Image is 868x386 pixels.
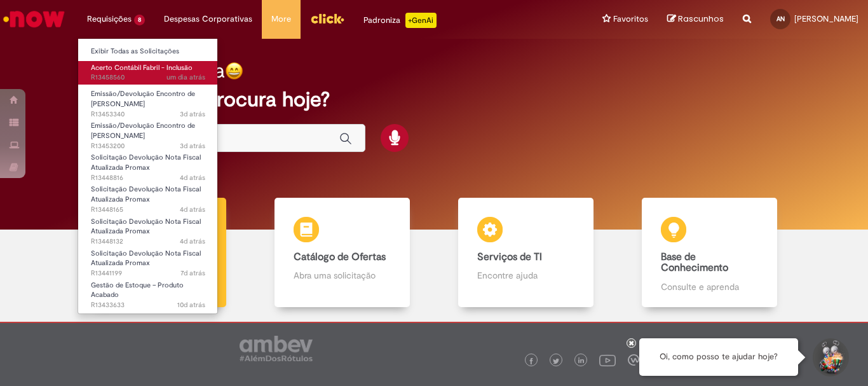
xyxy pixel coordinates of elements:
[91,121,195,141] span: Emissão/Devolução Encontro de [PERSON_NAME]
[78,87,218,114] a: Aberto R13453340 : Emissão/Devolução Encontro de Contas Fornecedor
[180,205,205,214] span: 4d atrás
[180,141,205,151] time: 27/08/2025 15:33:33
[628,354,639,366] img: logo_footer_workplace.png
[180,109,205,119] span: 3d atrás
[78,38,218,314] ul: Requisições
[180,109,205,119] time: 27/08/2025 15:53:21
[477,251,542,263] b: Serviços de TI
[177,300,205,310] span: 10d atrás
[91,89,195,109] span: Emissão/Devolução Encontro de [PERSON_NAME]
[250,198,434,308] a: Catálogo de Ofertas Abra uma solicitação
[91,237,205,247] span: R13448132
[91,72,205,83] span: R13458560
[67,198,250,308] a: Tirar dúvidas Tirar dúvidas com Lupi Assist e Gen Ai
[78,151,218,178] a: Aberto R13448816 : Solicitação Devolução Nota Fiscal Atualizada Promax
[528,358,534,364] img: logo_footer_facebook.png
[180,205,205,214] time: 26/08/2025 12:34:58
[405,13,437,28] p: +GenAi
[661,251,728,275] b: Base de Conhecimento
[271,13,291,25] span: More
[87,13,132,25] span: Requisições
[180,268,205,278] time: 22/08/2025 17:58:42
[667,13,724,25] a: Rascunhos
[166,72,205,82] time: 28/08/2025 15:12:46
[91,300,205,310] span: R13433633
[91,217,201,237] span: Solicitação Devolução Nota Fiscal Atualizada Promax
[553,358,559,364] img: logo_footer_twitter.png
[661,280,757,293] p: Consulte e aprenda
[78,279,218,306] a: Aberto R13433633 : Gestão de Estoque – Produto Acabado
[794,13,858,24] span: [PERSON_NAME]
[180,173,205,183] span: 4d atrás
[599,352,616,368] img: logo_footer_youtube.png
[578,357,585,365] img: logo_footer_linkedin.png
[310,9,344,28] img: click_logo_yellow_360x200.png
[164,13,252,25] span: Despesas Corporativas
[134,15,145,25] span: 8
[180,141,205,151] span: 3d atrás
[91,173,205,183] span: R13448816
[91,153,201,172] span: Solicitação Devolução Nota Fiscal Atualizada Promax
[613,13,648,25] span: Favoritos
[91,141,205,151] span: R13453200
[180,268,205,278] span: 7d atrás
[180,237,205,246] span: 4d atrás
[294,269,390,282] p: Abra uma solicitação
[91,184,201,204] span: Solicitação Devolução Nota Fiscal Atualizada Promax
[678,13,724,25] span: Rascunhos
[180,173,205,183] time: 26/08/2025 14:49:47
[90,88,778,111] h2: O que você procura hoje?
[180,237,205,246] time: 26/08/2025 12:24:04
[91,268,205,279] span: R13441199
[78,247,218,274] a: Aberto R13441199 : Solicitação Devolução Nota Fiscal Atualizada Promax
[776,15,785,23] span: AN
[91,109,205,120] span: R13453340
[294,251,386,263] b: Catálogo de Ofertas
[78,183,218,210] a: Aberto R13448165 : Solicitação Devolução Nota Fiscal Atualizada Promax
[618,198,801,308] a: Base de Conhecimento Consulte e aprenda
[78,119,218,146] a: Aberto R13453200 : Emissão/Devolução Encontro de Contas Fornecedor
[78,215,218,242] a: Aberto R13448132 : Solicitação Devolução Nota Fiscal Atualizada Promax
[91,249,201,268] span: Solicitação Devolução Nota Fiscal Atualizada Promax
[240,336,313,361] img: logo_footer_ambev_rotulo_gray.png
[91,205,205,215] span: R13448165
[91,63,193,72] span: Acerto Contábil Fabril - Inclusão
[177,300,205,310] time: 20/08/2025 16:50:37
[225,62,243,80] img: happy-face.png
[363,13,437,28] div: Padroniza
[434,198,618,308] a: Serviços de TI Encontre ajuda
[1,6,67,32] img: ServiceNow
[78,61,218,85] a: Aberto R13458560 : Acerto Contábil Fabril - Inclusão
[639,338,798,376] div: Oi, como posso te ajudar hoje?
[477,269,574,282] p: Encontre ajuda
[811,338,849,376] button: Iniciar Conversa de Suporte
[78,45,218,59] a: Exibir Todas as Solicitações
[91,280,184,300] span: Gestão de Estoque – Produto Acabado
[166,72,205,82] span: um dia atrás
